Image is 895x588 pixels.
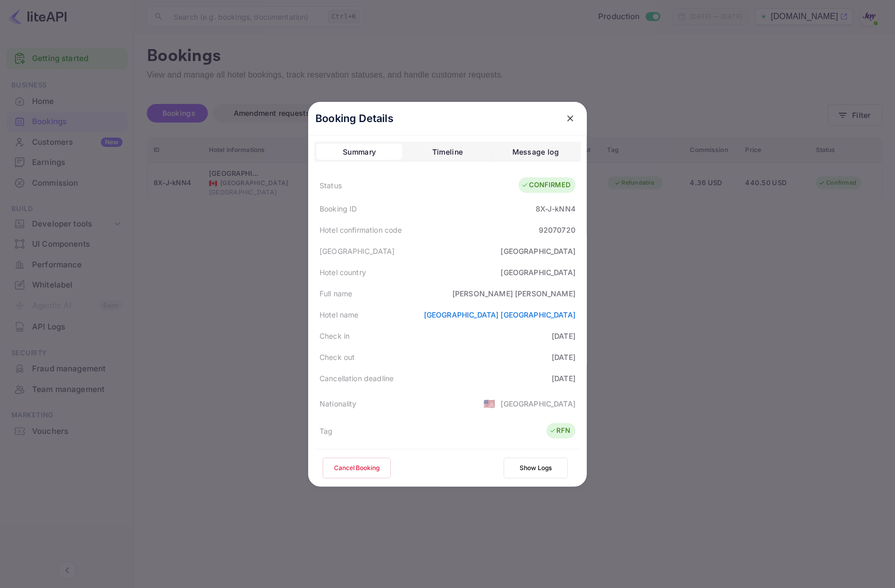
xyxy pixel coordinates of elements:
div: Check in [320,330,350,341]
div: [PERSON_NAME] [PERSON_NAME] [452,288,575,299]
div: Hotel country [320,267,366,278]
div: [GEOGRAPHIC_DATA] [500,267,575,278]
div: Summary [343,146,376,158]
div: 8X-J-kNN4 [536,203,575,214]
button: Timeline [404,144,490,160]
div: Check out [320,352,355,363]
button: Cancel Booking [323,458,391,478]
div: [DATE] [552,330,575,341]
div: Message log [512,146,559,158]
div: Booking ID [320,203,357,214]
div: [GEOGRAPHIC_DATA] [320,246,395,257]
div: RFN [549,426,570,436]
div: [GEOGRAPHIC_DATA] [500,246,575,257]
div: Tag [320,426,332,436]
button: Show Logs [504,458,568,478]
div: Nationality [320,398,357,409]
div: Timeline [432,146,463,158]
div: CONFIRMED [521,180,570,190]
button: close [561,109,580,128]
div: Full name [320,288,352,299]
div: Status [320,180,342,191]
div: [GEOGRAPHIC_DATA] [500,398,575,409]
div: [DATE] [552,352,575,363]
span: United States [483,394,495,413]
div: Hotel confirmation code [320,224,402,235]
div: Cancellation deadline [320,373,393,384]
div: [DATE] [552,373,575,384]
button: Message log [493,144,579,160]
div: Hotel name [320,309,359,320]
button: Summary [316,144,402,160]
p: Booking Details [315,111,393,126]
a: [GEOGRAPHIC_DATA] [GEOGRAPHIC_DATA] [424,310,575,319]
div: 92070720 [539,224,575,235]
